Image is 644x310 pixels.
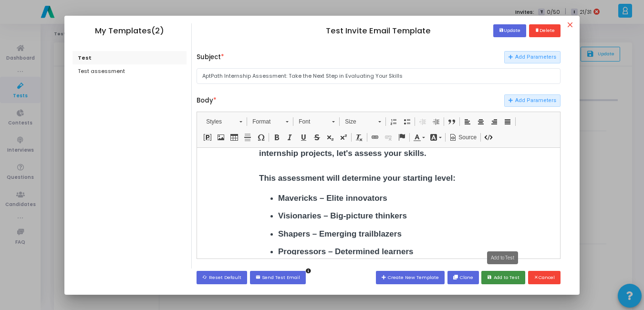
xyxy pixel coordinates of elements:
button: emailSend Test Email [250,271,306,284]
label: Body [197,96,217,105]
a: Anchor [395,131,408,144]
a: Text Color [411,131,427,144]
a: Align Left [461,115,474,128]
button: saveAdd to Test [481,271,525,284]
a: Placeholder [201,131,214,144]
a: Block Quote [445,115,458,128]
a: Remove Format [353,131,366,144]
a: Unlink [382,131,395,144]
h4: My Templates(2) [73,26,187,36]
a: Increase Indent [429,115,443,128]
a: Underline (Ctrl+U) [297,131,310,144]
a: Insert Horizontal Line [241,131,254,144]
i: save [499,28,504,33]
a: Subscript [323,131,337,144]
a: Justify [501,115,514,128]
label: Subject [197,52,224,62]
a: Size [340,115,386,128]
span: Font [294,115,327,128]
h1: Shapers – Emerging trailblazers [81,80,301,93]
h1: Visionaries – Big-picture thinkers [81,62,301,74]
a: Font [293,115,340,128]
a: Insert Code Snippet [482,131,495,144]
a: Center [474,115,488,128]
i: delete [535,28,540,33]
span: Styles [201,115,235,128]
button: Add Parameters [504,94,560,107]
a: Source [447,131,479,144]
a: Table [228,131,241,144]
a: Format [247,115,293,128]
div: Test [73,51,187,64]
button: deleteDelete [529,24,561,37]
iframe: Rich Text Editor, editor3 [197,148,560,255]
span: Size [340,115,374,128]
span: Format [248,115,281,128]
a: Insert/Remove Bulleted List [400,115,414,128]
a: Insert/Remove Numbered List [387,115,400,128]
a: Strikethrough [310,131,323,144]
a: Superscript [337,131,350,144]
a: Italic (Ctrl+I) [283,131,297,144]
div: Add to Test [487,251,518,264]
a: Align Right [488,115,501,128]
a: Decrease Indent [416,115,429,128]
button: Create New Template [376,271,445,284]
i: clear [534,275,539,280]
a: Insert Special Character [254,131,268,144]
button: clearCancel [528,271,561,284]
button: Add Parameters [504,51,560,63]
div: Test assessment [73,65,187,78]
i: email [256,275,262,280]
a: Image [214,131,228,144]
mat-icon: close [566,21,577,32]
a: Styles [201,115,247,128]
button: cachedReset Default [197,271,247,284]
button: Clone [447,271,479,284]
i: cached [202,275,209,280]
a: Background Color [427,131,444,144]
i: save [487,275,494,280]
a: Link (Ctrl+K) [368,131,382,144]
h1: Mavericks – Elite innovators [81,44,301,57]
a: Bold (Ctrl+B) [270,131,283,144]
h1: Progressors – Determined learners [81,98,301,110]
h4: Test Invite Email Template [197,26,560,36]
span: Source [457,134,477,142]
button: saveUpdate [493,24,526,37]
